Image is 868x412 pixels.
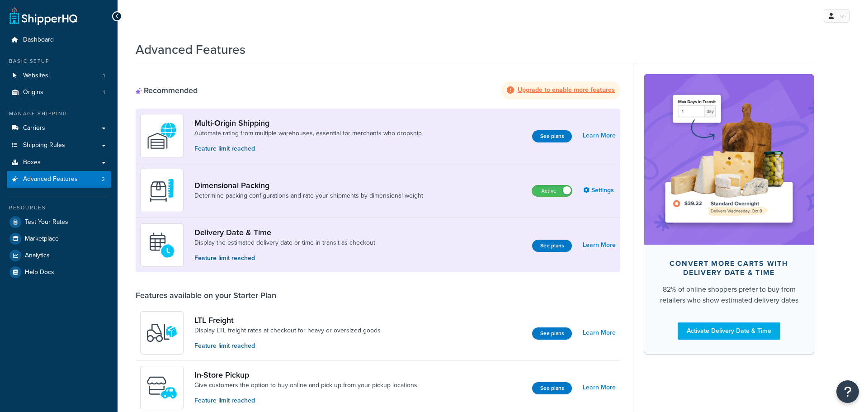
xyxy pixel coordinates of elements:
[678,322,780,340] a: Activate Delivery Date & Time
[7,137,111,154] a: Shipping Rules
[7,154,111,171] a: Boxes
[194,315,381,325] a: LTL Freight
[583,129,616,142] a: Learn More
[23,89,43,96] span: Origins
[659,259,799,277] div: Convert more carts with delivery date & time
[583,381,616,394] a: Learn More
[25,252,50,260] span: Analytics
[103,89,105,96] span: 1
[7,214,111,230] a: Test Your Rates
[7,247,111,264] a: Analytics
[23,159,41,166] span: Boxes
[25,269,54,276] span: Help Docs
[7,204,111,212] div: Resources
[194,191,423,200] a: Determine packing configurations and rate your shipments by dimensional weight
[136,41,245,58] h1: Advanced Features
[194,370,417,380] a: In-Store Pickup
[103,72,105,80] span: 1
[23,124,45,132] span: Carriers
[7,57,111,65] div: Basic Setup
[146,175,178,206] img: DTVBYsAAAAAASUVORK5CYII=
[194,341,381,351] p: Feature limit reached
[7,67,111,84] li: Websites
[136,85,198,95] div: Recommended
[194,227,377,237] a: Delivery Date & Time
[518,85,615,95] strong: Upgrade to enable more features
[25,235,59,243] span: Marketplace
[25,218,68,226] span: Test Your Rates
[532,240,572,252] a: See plans
[836,380,859,403] button: Open Resource Center
[7,264,111,280] a: Help Docs
[583,239,616,251] a: Learn More
[7,84,111,101] li: Origins
[7,32,111,48] a: Dashboard
[194,144,422,154] p: Feature limit reached
[7,120,111,137] a: Carriers
[194,396,417,406] p: Feature limit reached
[146,317,178,349] img: y79ZsPf0fXUFUhFXDzUgf+ktZg5F2+ohG75+v3d2s1D9TjoU8PiyCIluIjV41seZevKCRuEjTPPOKHJsQcmKCXGdfprl3L4q7...
[194,118,422,128] a: Multi-Origin Shipping
[7,67,111,84] a: Websites1
[146,229,178,261] img: gfkeb5ejjkALwAAAABJRU5ErkJggg==
[532,382,572,394] a: See plans
[23,72,48,80] span: Websites
[23,175,78,183] span: Advanced Features
[194,129,422,138] a: Automate rating from multiple warehouses, essential for merchants who dropship
[23,36,54,44] span: Dashboard
[658,88,800,231] img: feature-image-ddt-36eae7f7280da8017bfb280eaccd9c446f90b1fe08728e4019434db127062ab4.png
[7,171,111,188] a: Advanced Features2
[532,185,572,196] label: Active
[194,253,377,263] p: Feature limit reached
[146,120,178,152] img: WatD5o0RtDAAAAAElFTkSuQmCC
[194,326,381,335] a: Display LTL freight rates at checkout for heavy or oversized goods
[532,327,572,340] a: See plans
[194,180,423,190] a: Dimensional Packing
[194,238,377,247] a: Display the estimated delivery date or time in transit as checkout.
[7,171,111,188] li: Advanced Features
[194,381,417,390] a: Give customers the option to buy online and pick up from your pickup locations
[532,130,572,142] a: See plans
[7,110,111,118] div: Manage Shipping
[7,231,111,247] a: Marketplace
[136,290,276,300] div: Features available on your Starter Plan
[659,284,799,306] div: 82% of online shoppers prefer to buy from retailers who show estimated delivery dates
[583,327,616,339] a: Learn More
[102,175,105,183] span: 2
[146,372,178,403] img: wfgcfpwTIucLEAAAAASUVORK5CYII=
[7,84,111,101] a: Origins1
[23,142,65,149] span: Shipping Rules
[583,184,616,197] a: Settings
